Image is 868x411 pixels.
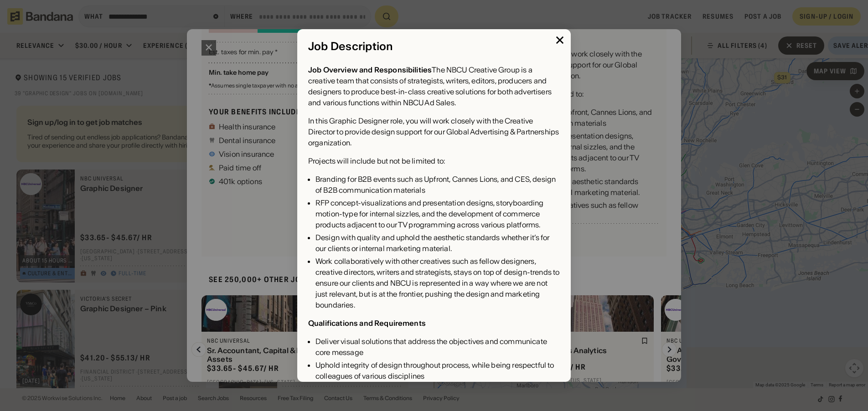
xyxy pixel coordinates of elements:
div: RFP concept-visualizations and presentation designs, storyboarding motion-type for internal sizzl... [315,197,560,230]
div: Deliver visual solutions that address the objectives and communicate core message [315,336,560,358]
div: Job Overview and Responsibilities [308,65,432,74]
div: Work collaboratively with other creatives such as fellow designers, creative directors, writers a... [315,256,560,310]
div: Branding for B2B events such as Upfront, Cannes Lions, and CES, design of B2B communication mater... [315,174,560,195]
div: Uphold integrity of design throughout process, while being respectful to colleagues of various di... [315,360,560,381]
div: Qualifications and Requirements [308,319,426,328]
div: Design with quality and uphold the aesthetic standards whether it’s for our clients or internal m... [315,232,560,254]
div: Projects will include but not be limited to: [308,155,445,166]
div: Job Description [308,40,560,53]
div: In this Graphic Designer role, you will work closely with the Creative Director to provide design... [308,115,560,148]
div: The NBCU Creative Group is a creative team that consists of strategists, writers, editors, produc... [308,64,560,108]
